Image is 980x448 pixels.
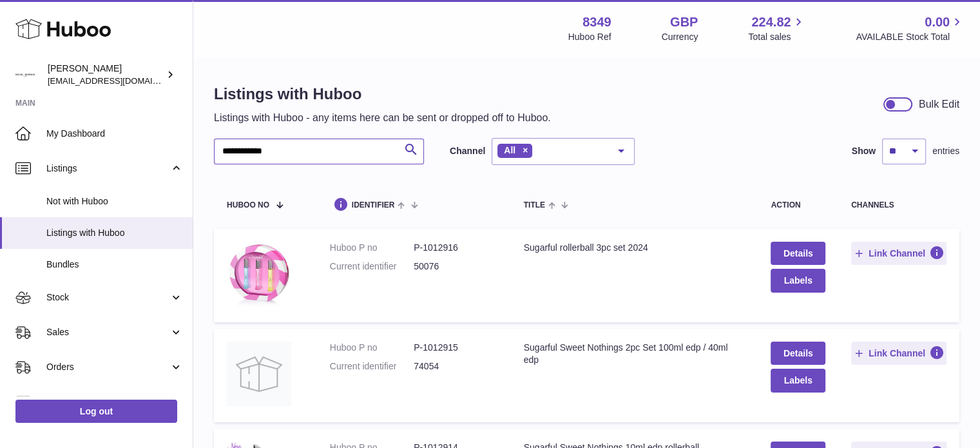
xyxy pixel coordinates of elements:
span: My Dashboard [46,128,183,140]
dt: Current identifier [330,360,414,373]
div: Huboo Ref [568,31,611,43]
span: Link Channel [869,347,925,359]
dd: P-1012915 [414,342,497,354]
strong: 8349 [582,14,611,31]
span: Usage [46,396,183,408]
div: channels [851,201,946,209]
img: Sugarful Sweet Nothings 2pc Set 100ml edp / 40ml edp [227,342,291,406]
a: Log out [15,400,177,423]
span: title [524,201,545,209]
dt: Huboo P no [330,342,414,354]
a: Details [771,342,825,365]
a: Details [771,242,825,265]
div: Sugarful Sweet Nothings 2pc Set 100ml edp / 40ml edp [524,342,745,366]
div: action [771,201,825,209]
span: Orders [46,361,169,373]
h1: Listings with Huboo [214,84,551,104]
span: Not with Huboo [46,195,183,208]
button: Labels [771,269,825,292]
dt: Current identifier [330,260,414,273]
span: Bundles [46,258,183,271]
span: entries [932,145,959,157]
a: 224.82 Total sales [748,14,805,43]
div: Currency [662,31,698,43]
span: Huboo no [227,201,269,209]
div: [PERSON_NAME] [48,63,164,87]
span: Stock [46,291,169,304]
span: Listings [46,162,169,175]
button: Link Channel [851,342,946,365]
img: Sugarful rollerball 3pc set 2024 [227,242,291,306]
span: Sales [46,326,169,338]
dd: P-1012916 [414,242,497,254]
p: Listings with Huboo - any items here can be sent or dropped off to Huboo. [214,111,551,125]
span: 0.00 [925,14,950,31]
span: Total sales [748,31,805,43]
dt: Huboo P no [330,242,414,254]
span: identifier [352,201,395,209]
button: Labels [771,369,825,392]
span: Link Channel [869,248,925,259]
a: 0.00 AVAILABLE Stock Total [856,14,965,43]
div: Sugarful rollerball 3pc set 2024 [524,242,745,254]
span: Listings with Huboo [46,227,183,239]
strong: GBP [670,14,698,31]
img: internalAdmin-8349@internal.huboo.com [15,65,35,84]
label: Show [852,145,876,157]
span: 224.82 [751,14,791,31]
label: Channel [450,145,485,157]
dd: 74054 [414,360,497,373]
dd: 50076 [414,260,497,273]
span: AVAILABLE Stock Total [856,31,965,43]
div: Bulk Edit [919,97,959,112]
span: [EMAIL_ADDRESS][DOMAIN_NAME] [48,75,189,86]
button: Link Channel [851,242,946,265]
span: All [504,145,515,155]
